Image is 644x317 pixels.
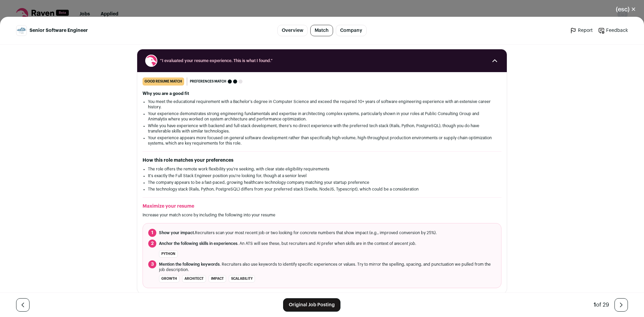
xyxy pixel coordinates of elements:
[159,262,496,272] span: . Recruiters also use keywords to identify specific experiences or values. Try to mirror the spel...
[159,241,416,246] span: . An ATS will see these, but recruiters and AI prefer when skills are in the context of a
[148,240,156,248] span: 2
[148,123,496,134] li: While you have experience with backend and full-stack development, there's no direct experience w...
[310,25,333,36] a: Match
[148,111,496,122] li: Your experience demonstrates strong engineering fundamentals and expertise in architecting comple...
[570,27,593,34] a: Report
[148,187,496,192] li: The technology stack (Rails, Python, PostgreSQL) differs from your preferred stack (Svelte, NodeJ...
[159,230,437,235] span: Recruiters scan your most recent job or two looking for concrete numbers that show impact (e.g., ...
[16,27,26,34] img: f0291e8088362267a4a0a3306f8ed701bb3fccb267878533a6abb42cbf0b763f.png
[229,275,255,282] li: scalability
[190,78,226,85] span: Preferences match
[143,212,501,218] p: Increase your match score by including the following into your resume
[594,301,609,309] div: of 29
[159,262,220,266] span: Mention the following keywords
[143,157,501,164] h2: How this role matches your preferences
[148,180,496,185] li: The company appears to be a fast-paced, growing healthcare technology company matching your start...
[148,173,496,178] li: It's exactly the Full Stack Engineer position you're looking for, though at a senior level
[148,99,496,110] li: You meet the educational requirement with a Bachelor's degree in Computer Science and exceed the ...
[148,166,496,172] li: The role offers the remote work flexibility you're seeking, with clear state eligibility requirem...
[182,275,206,282] li: architect
[396,242,416,246] i: recent job.
[598,27,628,34] a: Feedback
[159,275,179,282] li: growth
[336,25,367,36] a: Company
[608,2,644,17] button: Close modal
[148,135,496,146] li: Your experience appears more focused on general software development rather than specifically hig...
[283,298,340,312] a: Original Job Posting
[277,25,308,36] a: Overview
[148,260,156,268] span: 3
[143,91,501,96] h2: Why you are a good fit
[160,58,484,63] span: “I evaluated your resume experience. This is what I found.”
[143,203,501,210] h2: Maximize your resume
[209,275,226,282] li: impact
[159,250,178,258] li: Python
[594,302,596,308] span: 1
[148,229,156,237] span: 1
[143,77,184,86] div: good resume match
[159,242,237,246] span: Anchor the following skills in experiences
[30,27,88,34] span: Senior Software Engineer
[159,231,195,235] span: Show your impact.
